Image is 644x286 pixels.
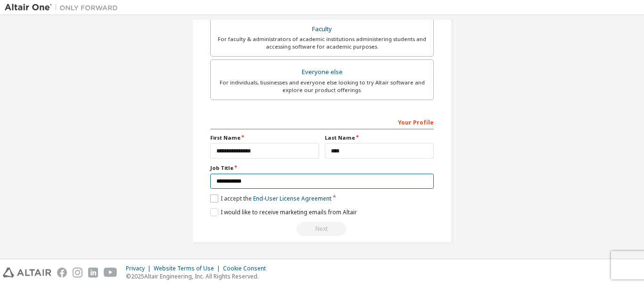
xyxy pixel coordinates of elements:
img: facebook.svg [57,268,67,278]
div: Read and acccept EULA to continue [210,222,434,236]
div: Your Profile [210,114,434,129]
img: linkedin.svg [88,268,98,278]
img: altair_logo.svg [3,268,51,278]
label: Job Title [210,164,434,172]
div: For faculty & administrators of academic institutions administering students and accessing softwa... [216,35,428,50]
div: For individuals, businesses and everyone else looking to try Altair software and explore our prod... [216,79,428,94]
div: Faculty [216,23,428,36]
label: Last Name [325,134,434,142]
img: Altair One [5,3,123,12]
img: youtube.svg [104,268,117,278]
div: Privacy [126,265,154,272]
p: © 2025 Altair Engineering, Inc. All Rights Reserved. [126,272,272,280]
label: First Name [210,134,319,142]
label: I would like to receive marketing emails from Altair [210,208,357,216]
img: instagram.svg [73,268,83,278]
label: I accept the [210,194,331,202]
div: Website Terms of Use [154,265,223,272]
a: End-User License Agreement [253,194,331,202]
div: Everyone else [216,66,428,79]
div: Cookie Consent [223,265,272,272]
